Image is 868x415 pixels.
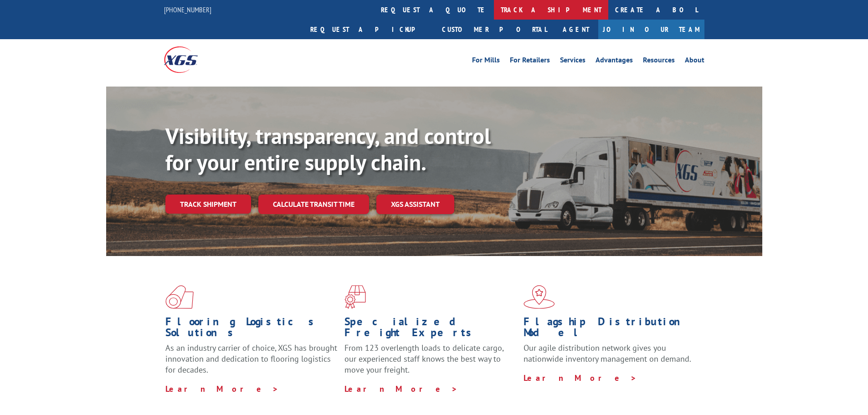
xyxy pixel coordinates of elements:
img: xgs-icon-flagship-distribution-model-red [524,285,555,309]
a: Calculate transit time [258,195,369,214]
h1: Flagship Distribution Model [524,316,696,343]
a: Resources [643,56,675,67]
a: Request a pickup [303,20,435,39]
a: Learn More > [165,384,279,394]
a: Services [560,56,586,67]
a: Learn More > [344,384,458,394]
a: Advantages [596,56,633,67]
h1: Specialized Freight Experts [344,316,517,343]
img: xgs-icon-focused-on-flooring-red [344,285,366,309]
span: Our agile distribution network gives you nationwide inventory management on demand. [524,343,691,364]
a: Customer Portal [435,20,554,39]
a: Agent [554,20,598,39]
img: xgs-icon-total-supply-chain-intelligence-red [165,285,194,309]
a: Track shipment [165,195,251,214]
a: For Retailers [510,56,550,67]
span: As an industry carrier of choice, XGS has brought innovation and dedication to flooring logistics... [165,343,337,375]
a: About [685,56,704,67]
a: [PHONE_NUMBER] [164,5,211,14]
a: XGS ASSISTANT [376,195,454,214]
a: Learn More > [524,373,637,383]
h1: Flooring Logistics Solutions [165,316,338,343]
a: For Mills [472,56,500,67]
a: Join Our Team [598,20,704,39]
b: Visibility, transparency, and control for your entire supply chain. [165,122,491,176]
p: From 123 overlength loads to delicate cargo, our experienced staff knows the best way to move you... [344,343,517,383]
